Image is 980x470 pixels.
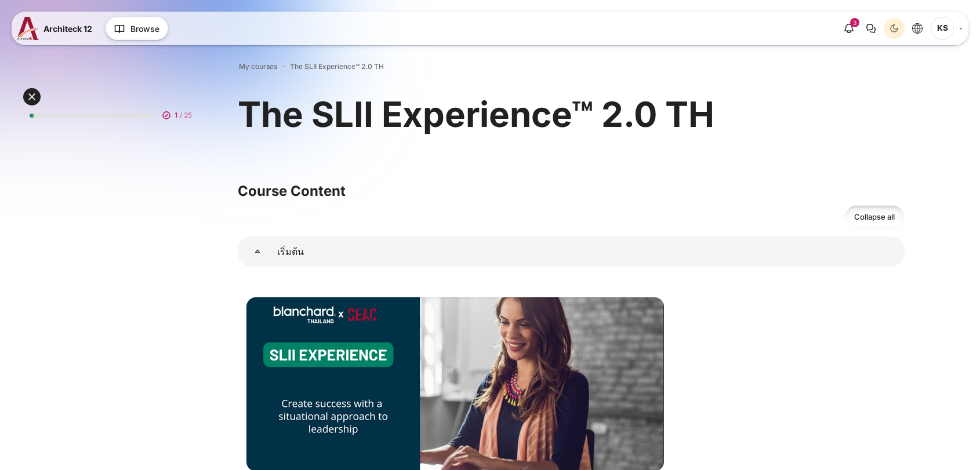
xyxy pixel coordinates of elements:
[907,18,928,39] button: Languages
[931,17,963,40] a: User menu
[238,92,714,137] h1: The SLII Experience™ 2.0 TH
[861,18,881,39] button: There are 0 unread conversations
[844,205,905,229] a: Collapse all
[106,17,168,40] button: Browse
[290,61,384,72] a: The SLII Experience™ 2.0 TH
[30,114,34,118] div: 4%
[238,236,277,267] a: เริ่มต้น
[43,23,92,35] span: Architeck 12
[17,17,39,40] img: A12
[17,17,97,40] a: A12 A12 Architeck 12
[839,18,859,39] div: Show notification window with 3 new notifications
[884,18,905,39] button: Light Mode Dark Mode
[238,59,905,74] nav: Navigation bar
[175,110,177,121] span: 1
[130,23,159,35] span: Browse
[854,212,895,223] span: Collapse all
[850,18,859,27] div: 3
[885,20,903,37] div: Dark Mode
[180,110,192,121] span: / 25
[931,17,954,40] span: Kanjana Srimuang
[239,61,277,72] a: My courses
[238,182,905,200] h3: Course Content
